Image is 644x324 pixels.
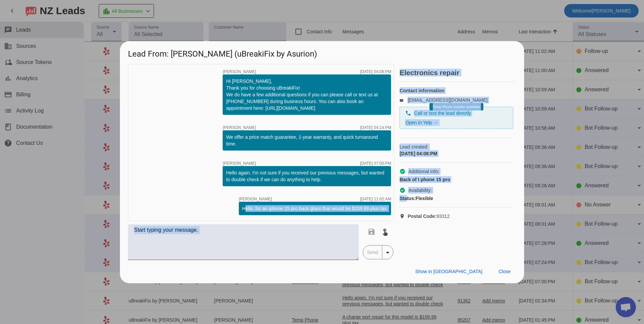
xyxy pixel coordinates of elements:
mat-icon: check_circle [399,187,406,193]
mat-icon: check_circle [399,168,406,174]
div: Hello, for an iphone 15 pro back glass that would be $209.99 plus tax. [242,205,388,212]
button: Show in [GEOGRAPHIC_DATA] [410,266,488,278]
div: Hello again. I'm not sure if you received our previous messages, but wanted to double check if we... [226,169,388,183]
div: [DATE] 04:14:PM [360,126,391,130]
div: [DATE] 04:08:PM [399,150,513,157]
a: [EMAIL_ADDRESS][DOMAIN_NAME] [408,97,487,103]
a: Open in Yelp → [405,120,438,125]
span: Show in [GEOGRAPHIC_DATA] [415,269,482,274]
button: Close [493,266,516,278]
div: Back of I phone 15 pro [399,176,513,183]
h4: Contact information [399,87,513,94]
span: [PERSON_NAME] [223,126,256,130]
span: Lead created: [399,143,513,150]
div: [DATE] 11:02:AM [360,197,391,201]
mat-icon: arrow_drop_down [384,249,392,257]
span: Temp Phone number available [433,105,480,109]
span: [PERSON_NAME] [239,197,272,201]
span: Additional info: [408,168,439,175]
div: We offer a price match guarantee, 1-year warranty, and quick turnaround time.​ [226,134,388,147]
span: Call or text the lead directly [414,110,471,117]
div: Hi [PERSON_NAME], Thank you for choosing uBreakiFix! We do have a few additional questions if you... [226,78,388,111]
div: [DATE] 07:00:PM [360,161,391,165]
h2: Electronics repair [399,69,516,76]
strong: Postal Code: [408,214,437,219]
span: Close [498,269,511,274]
mat-icon: location_on [399,214,408,219]
strong: Status: [399,196,415,201]
mat-icon: email [399,98,408,102]
mat-icon: phone [405,110,411,116]
div: [DATE] 04:08:PM [360,70,391,74]
div: Flexible [399,195,513,202]
span: [PERSON_NAME] [223,70,256,74]
span: Availability: [408,187,432,194]
span: 93312 [408,213,450,220]
span: [PERSON_NAME] [223,161,256,165]
mat-icon: touch_app [381,228,389,236]
h1: Lead From: [PERSON_NAME] (uBreakiFix by Asurion) [120,41,524,64]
